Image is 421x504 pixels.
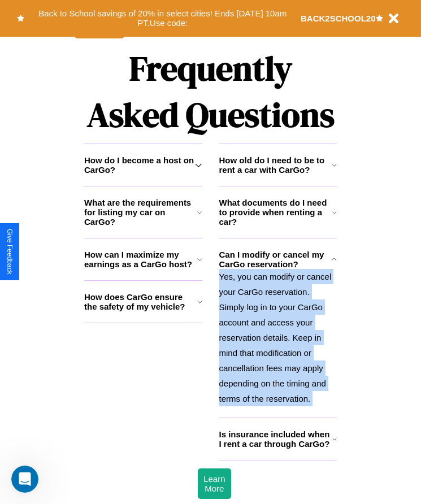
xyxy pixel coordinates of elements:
[219,250,332,269] h3: Can I modify or cancel my CarGo reservation?
[84,250,197,269] h3: How can I maximize my earnings as a CarGo host?
[84,40,337,144] h1: Frequently Asked Questions
[301,14,376,23] b: BACK2SCHOOL20
[198,468,231,499] button: Learn More
[219,269,337,406] p: Yes, you can modify or cancel your CarGo reservation. Simply log in to your CarGo account and acc...
[24,6,301,31] button: Back to School savings of 20% in select cities! Ends [DATE] 10am PT.Use code:
[84,292,197,311] h3: How does CarGo ensure the safety of my vehicle?
[219,198,333,227] h3: What documents do I need to provide when renting a car?
[219,155,332,175] h3: How old do I need to be to rent a car with CarGo?
[219,429,332,449] h3: Is insurance included when I rent a car through CarGo?
[11,466,38,493] iframe: Intercom live chat
[6,229,14,275] div: Give Feedback
[84,198,197,227] h3: What are the requirements for listing my car on CarGo?
[84,155,195,175] h3: How do I become a host on CarGo?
